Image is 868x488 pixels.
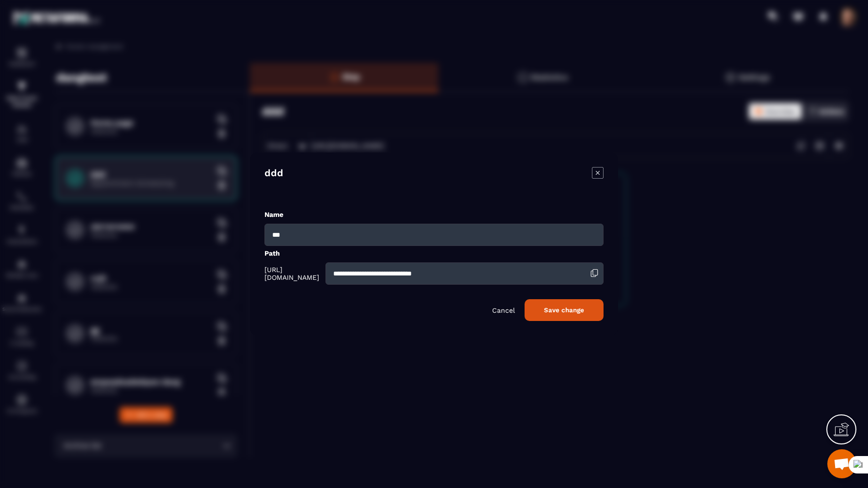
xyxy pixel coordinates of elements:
p: Cancel [492,306,515,314]
label: Name [264,211,283,218]
div: Mở cuộc trò chuyện [827,449,856,478]
button: Save change [525,299,604,321]
span: [URL][DOMAIN_NAME] [264,266,323,281]
h4: ddd [264,167,283,181]
label: Path [264,249,280,257]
